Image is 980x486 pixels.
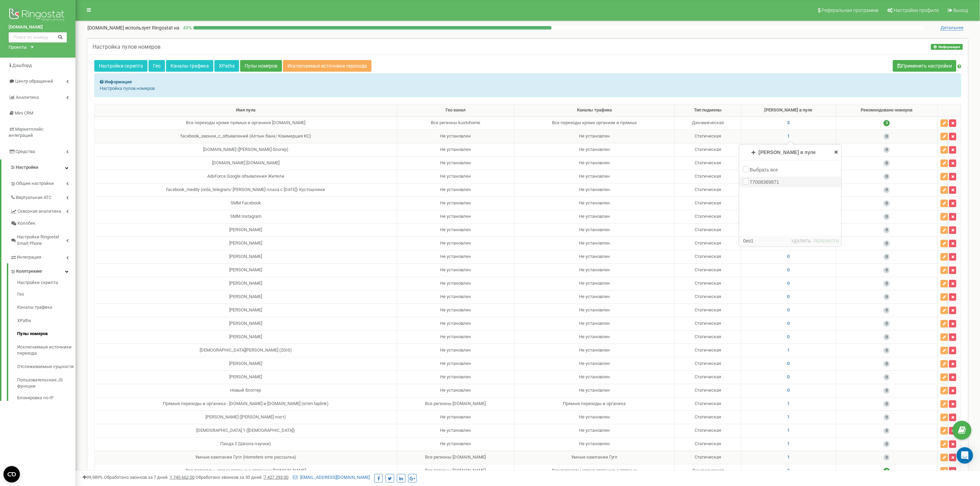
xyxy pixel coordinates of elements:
td: Не установлен [397,263,514,277]
span: 0 [884,307,890,313]
button: Применить настройки [893,60,956,72]
span: 0 [884,321,890,327]
td: Умные кампании Гугл [514,451,674,464]
span: 3 [884,120,890,126]
td: Статическая [674,156,741,170]
td: Статическая [674,197,741,210]
span: 0 [884,240,890,247]
span: 0 [787,281,790,286]
td: Статическая [674,130,741,143]
div: [PERSON_NAME] [97,374,394,380]
td: Статическая [674,411,741,424]
a: Сквозная аналитика [10,203,75,217]
span: 0 [787,294,790,299]
div: facebook_medity (orda_telegram/ [PERSON_NAME] плаза с [DATE]) Кустошники [97,187,394,193]
a: Гео [17,288,75,301]
a: Гео [149,60,165,72]
td: Не установлен [397,130,514,143]
td: Не установлен [514,183,674,197]
span: [PERSON_NAME] в пуле [759,150,816,155]
a: Коллтрекинг [10,263,75,277]
strong: Информация [105,79,132,84]
div: [PERSON_NAME] [97,360,394,367]
td: Не установлен [514,344,674,357]
label: Выбрать все [750,166,780,173]
td: Статическая [674,223,741,237]
span: 0 [884,160,890,166]
td: Не установлен [514,424,674,437]
td: Не установлен [514,277,674,290]
td: Статическая [674,370,741,384]
span: 0 [787,321,790,326]
div: facebook_звонки_с_объявлений (Алтын банк/ Коммерция КС) [97,133,394,140]
td: Статическая [674,290,741,304]
div: [PERSON_NAME] [97,227,394,233]
a: Каналы трафика [166,60,213,72]
td: Не установлен [397,330,514,344]
span: 0 [884,281,890,287]
td: Не установлен [514,437,674,451]
a: Настройки [1,159,75,176]
a: Блокировка по IP [17,393,75,401]
th: Тип подмены [674,104,741,117]
td: Не установлен [514,384,674,397]
button: УДАЛИТЬ [791,238,812,245]
span: Mini CRM [15,110,33,116]
span: 3 [787,468,790,473]
span: Интеграция [17,254,41,261]
span: Обработано звонков за 7 дней : [104,475,194,480]
td: Не установлен [514,250,674,263]
span: 0 [787,267,790,272]
td: Не установлен [514,143,674,156]
td: Не установлен [514,223,674,237]
td: Все переходы кроме органики и прямых [514,464,674,477]
td: Не установлен [397,197,514,210]
td: Статическая [674,424,741,437]
span: Выход [953,8,968,13]
a: XPaths [214,60,239,72]
td: Не установлен [514,210,674,223]
span: 1 [787,441,790,446]
span: 1 [787,133,790,139]
button: Open CMP widget [3,466,20,483]
td: Не установлен [397,210,514,223]
span: 3 [787,120,790,125]
span: 0 [884,454,890,461]
td: Статическая [674,330,741,344]
td: Все регионы [DOMAIN_NAME] [397,464,514,477]
span: 1 [787,428,790,433]
span: 0 [787,374,790,379]
span: 0 [884,441,890,447]
span: Коллтрекинг [16,268,42,275]
td: Не установлен [514,317,674,330]
td: Статическая [674,451,741,464]
span: 0 [884,133,890,140]
div: [PERSON_NAME] [97,240,394,247]
td: Не установлен [397,183,514,197]
td: Все регионы [DOMAIN_NAME] [397,397,514,411]
div: [DOMAIN_NAME] ([PERSON_NAME] блогер) [97,146,394,153]
span: 0 [884,388,890,394]
a: Отслеживаемые сущности [17,360,75,374]
td: Все переходы кроме органики и прямых [514,116,674,130]
span: Настройки [16,165,38,170]
td: Не установлен [514,170,674,183]
div: [PERSON_NAME] [97,334,394,340]
a: [DOMAIN_NAME] [9,24,67,31]
a: [EMAIL_ADDRESS][DOMAIN_NAME] [293,475,370,480]
span: 0 [787,388,790,393]
a: XPaths [17,314,75,328]
u: 1 745 662,00 [170,475,194,480]
span: 1 [751,238,754,244]
div: SMM Facebook [97,200,394,206]
td: Не установлен [397,290,514,304]
span: Обработано звонков за 30 дней : [196,475,288,480]
span: 0 [884,361,890,367]
td: Не установлен [514,237,674,250]
div: Умные кампании Гугл (Homsters sms рассылка) [97,454,394,461]
th: Каналы трафика [514,104,674,117]
a: Виртуальная АТС [10,190,75,204]
a: Общие настройки [10,176,75,190]
div: из [741,237,754,244]
td: Статическая [674,437,741,451]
